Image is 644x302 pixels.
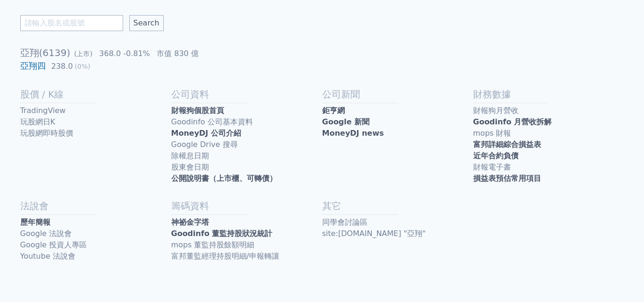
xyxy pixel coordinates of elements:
a: 財報電子書 [473,162,624,173]
h2: 法說會 [20,199,171,212]
a: Google 投資人專區 [20,239,171,251]
a: 玩股網即時股價 [20,128,171,139]
a: 富邦董監經理持股明細/申報轉讓 [171,251,322,262]
a: 公開說明書（上市櫃、可轉債） [171,173,322,184]
h2: 股價 / K線 [20,88,171,101]
a: Goodinfo 月營收拆解 [473,116,624,128]
h2: 籌碼資料 [171,199,322,212]
a: MoneyDJ 公司介紹 [171,128,322,139]
a: Google Drive 搜尋 [171,139,322,150]
span: (0%) [75,63,90,70]
a: Goodinfo 公司基本資料 [171,116,322,128]
a: Goodinfo 董監持股狀況統計 [171,228,322,239]
a: 歷年簡報 [20,217,171,228]
a: MoneyDJ news [322,128,473,139]
h2: 公司資料 [171,88,322,101]
span: 市值 830 億 [157,49,199,58]
a: 財報狗月營收 [473,105,624,116]
h1: 亞翔(6139) [20,46,624,59]
a: 損益表預估常用項目 [473,173,624,184]
a: 玩股網日K [20,116,171,128]
input: 請輸入股名或股號 [20,15,123,31]
a: 股東會日期 [171,162,322,173]
a: Google 新聞 [322,116,473,128]
a: 財報狗個股首頁 [171,105,322,116]
a: TradingView [20,105,171,116]
a: 近年合約負債 [473,150,624,162]
a: 神祕金字塔 [171,217,322,228]
a: site:[DOMAIN_NAME] "亞翔" [322,228,473,239]
a: 同學會討論區 [322,217,473,228]
a: 鉅亨網 [322,105,473,116]
a: Youtube 法說會 [20,251,171,262]
h2: 財務數據 [473,88,624,101]
input: Search [129,15,164,31]
a: mops 財報 [473,128,624,139]
span: 368.0 -0.81% [99,49,150,58]
a: 亞翔四 [20,61,46,71]
a: 富邦詳細綜合損益表 [473,139,624,150]
h2: 其它 [322,199,473,212]
span: (上市) [74,50,92,57]
div: 238.0 [50,61,75,72]
a: mops 董監持股餘額明細 [171,239,322,251]
a: Google 法說會 [20,228,171,239]
a: 除權息日期 [171,150,322,162]
h2: 公司新聞 [322,88,473,101]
